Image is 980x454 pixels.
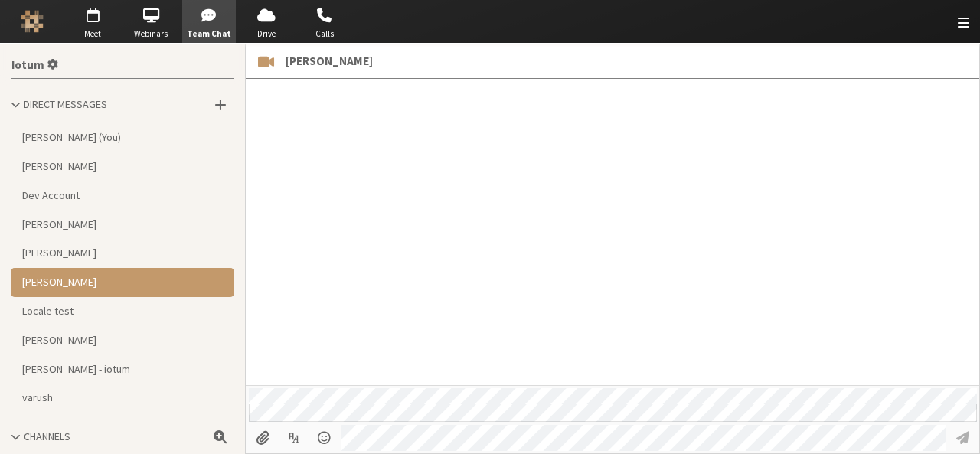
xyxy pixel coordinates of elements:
button: Dev Account [11,181,234,210]
span: Calls [298,28,351,41]
button: [PERSON_NAME] [11,268,234,297]
span: Drive [240,28,293,41]
button: Locale test [11,297,234,326]
span: Direct Messages [24,97,107,111]
button: Send message [949,425,977,451]
span: Iotum [11,59,44,72]
button: [PERSON_NAME] [11,152,234,181]
button: Open menu [311,425,339,451]
span: Team Chat [182,28,236,41]
span: Meet [66,28,119,41]
button: [PERSON_NAME] - iotum [11,354,234,384]
button: [PERSON_NAME] [11,239,234,268]
button: [PERSON_NAME] (You) [11,123,234,152]
button: Settings [5,49,64,78]
button: Show formatting [279,425,308,451]
button: [PERSON_NAME] [11,325,234,354]
button: Start a meeting [250,44,282,78]
span: Channels [24,430,70,443]
span: Webinars [124,28,178,41]
span: [PERSON_NAME] [286,52,373,70]
button: [PERSON_NAME] [11,210,234,239]
img: Iotum [21,10,44,33]
button: varush [11,384,234,413]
